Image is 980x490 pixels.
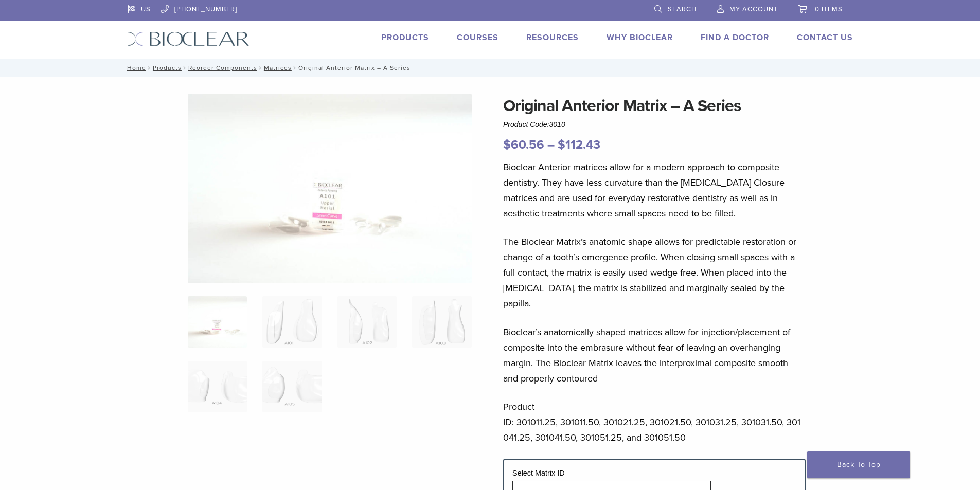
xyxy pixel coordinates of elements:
[120,59,861,77] nav: Original Anterior Matrix – A Series
[815,5,843,13] span: 0 items
[182,65,188,70] span: /
[503,159,806,221] p: Bioclear Anterior matrices allow for a modern approach to composite dentistry. They have less cur...
[188,94,472,283] img: Anterior Original A Series Matrices
[124,64,146,71] a: Home
[729,5,778,13] span: My Account
[668,5,697,13] span: Search
[188,361,247,412] img: Original Anterior Matrix - A Series - Image 5
[503,137,544,152] bdi: 60.56
[381,32,429,43] a: Products
[558,137,565,152] span: $
[558,137,600,152] bdi: 112.43
[457,32,498,43] a: Courses
[549,120,565,129] span: 3010
[797,32,853,43] a: Contact Us
[264,64,292,71] a: Matrices
[607,32,673,43] a: Why Bioclear
[412,296,471,348] img: Original Anterior Matrix - A Series - Image 4
[503,234,806,311] p: The Bioclear Matrix’s anatomic shape allows for predictable restoration or change of a tooth’s em...
[807,451,910,478] a: Back To Top
[188,64,257,71] a: Reorder Components
[547,137,555,152] span: –
[188,296,247,348] img: Anterior-Original-A-Series-Matrices-324x324.jpg
[262,296,322,348] img: Original Anterior Matrix - A Series - Image 2
[503,94,806,118] h1: Original Anterior Matrix – A Series
[146,65,153,70] span: /
[262,361,322,412] img: Original Anterior Matrix - A Series - Image 6
[526,32,579,43] a: Resources
[128,31,250,46] img: Bioclear
[503,120,565,129] span: Product Code:
[503,324,806,386] p: Bioclear’s anatomically shaped matrices allow for injection/placement of composite into the embra...
[257,65,264,70] span: /
[503,137,511,152] span: $
[512,469,565,477] label: Select Matrix ID
[701,32,769,43] a: Find A Doctor
[503,399,806,445] p: Product ID: 301011.25, 301011.50, 301021.25, 301021.50, 301031.25, 301031.50, 301041.25, 301041.5...
[292,65,298,70] span: /
[337,296,397,348] img: Original Anterior Matrix - A Series - Image 3
[153,64,182,71] a: Products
